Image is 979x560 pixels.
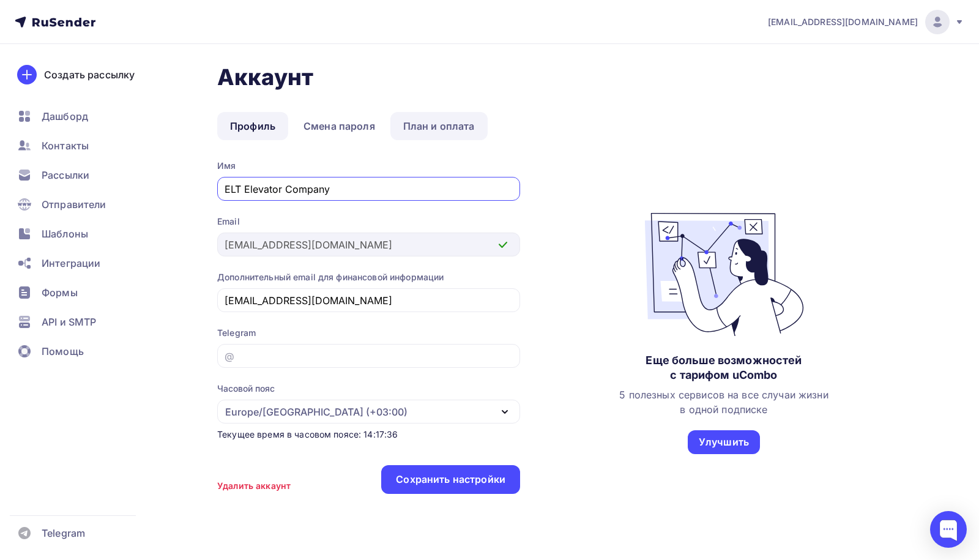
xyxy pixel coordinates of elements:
[396,472,505,487] div: Сохранить настройки
[390,112,488,140] a: План и оплата
[44,67,135,82] div: Создать рассылку
[42,315,96,329] span: API и SMTP
[10,222,155,246] a: Шаблоны
[217,112,288,140] a: Профиль
[42,168,89,182] span: Рассылки
[10,133,155,158] a: Контакты
[42,256,100,271] span: Интеграции
[217,480,291,492] div: Удалить аккаунт
[291,112,388,140] a: Смена пароля
[217,271,520,283] div: Дополнительный email для финансовой информации
[10,280,155,305] a: Формы
[768,10,964,34] a: [EMAIL_ADDRESS][DOMAIN_NAME]
[225,405,408,419] div: Europe/[GEOGRAPHIC_DATA] (+03:00)
[646,353,802,383] div: Еще больше возможностей с тарифом uCombo
[225,349,234,364] div: @
[42,197,106,212] span: Отправители
[217,160,520,172] div: Имя
[225,293,513,308] input: Укажите дополнительный email
[217,428,520,441] div: Текущее время в часовом поясе: 14:17:36
[619,387,828,417] div: 5 полезных сервисов на все случаи жизни в одной подписке
[217,64,928,91] h1: Аккаунт
[42,109,88,124] span: Дашборд
[217,327,520,339] div: Telegram
[217,383,520,424] button: Часовой пояс Europe/[GEOGRAPHIC_DATA] (+03:00)
[699,435,749,449] div: Улучшить
[42,526,85,540] span: Telegram
[217,215,520,228] div: Email
[10,192,155,217] a: Отправители
[10,104,155,129] a: Дашборд
[10,163,155,187] a: Рассылки
[225,182,513,196] input: Введите имя
[217,383,275,395] div: Часовой пояс
[42,138,89,153] span: Контакты
[768,16,918,28] span: [EMAIL_ADDRESS][DOMAIN_NAME]
[42,285,78,300] span: Формы
[42,226,88,241] span: Шаблоны
[42,344,84,359] span: Помощь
